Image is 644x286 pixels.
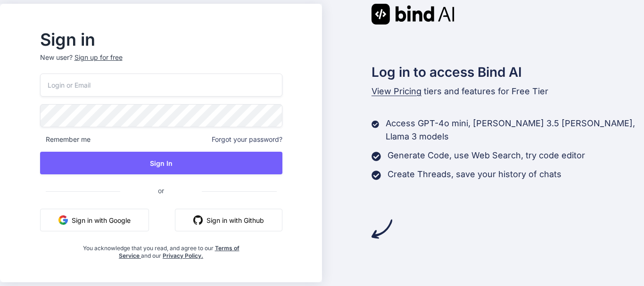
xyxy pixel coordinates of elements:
span: or [120,179,202,202]
img: google [58,215,68,225]
p: Access GPT-4o mini, [PERSON_NAME] 3.5 [PERSON_NAME], Llama 3 models [386,117,644,143]
img: arrow [372,219,392,239]
button: Sign in with Github [175,209,282,231]
div: Sign up for free [74,53,123,62]
input: Login or Email [40,74,282,97]
a: Privacy Policy. [163,252,203,259]
button: Sign in with Google [40,209,149,231]
p: tiers and features for Free Tier [372,85,644,98]
button: Sign In [40,152,282,174]
img: github [193,215,203,225]
p: Create Threads, save your history of chats [388,168,561,181]
span: Remember me [40,135,91,144]
p: Generate Code, use Web Search, try code editor [388,149,585,162]
div: You acknowledge that you read, and agree to our and our [80,239,242,260]
h2: Log in to access Bind AI [372,62,644,82]
span: View Pricing [372,86,421,96]
span: Forgot your password? [212,135,282,144]
h2: Sign in [40,32,282,47]
p: New user? [40,53,282,74]
a: Terms of Service [119,245,239,259]
img: Bind AI logo [372,4,454,25]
